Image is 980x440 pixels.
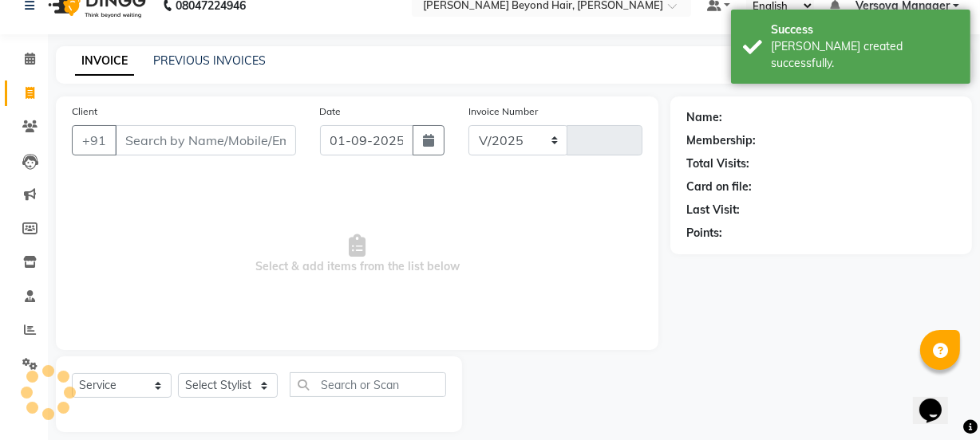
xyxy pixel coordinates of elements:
[686,132,756,149] div: Membership:
[153,53,266,68] a: PREVIOUS INVOICES
[686,202,740,218] div: Last Visit:
[72,175,642,334] span: Select & add items from the list below
[72,125,117,155] button: +91
[686,225,722,242] div: Points:
[72,104,97,119] label: Client
[686,155,749,172] div: Total Visits:
[771,22,958,38] div: Success
[320,104,342,119] label: Date
[75,47,134,76] a: INVOICE
[771,38,958,72] div: Bill created successfully.
[686,109,722,126] div: Name:
[686,179,752,195] div: Card on file:
[115,125,296,155] input: Search by Name/Mobile/Email/Code
[913,376,964,424] iframe: chat widget
[468,104,538,119] label: Invoice Number
[290,372,446,397] input: Search or Scan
